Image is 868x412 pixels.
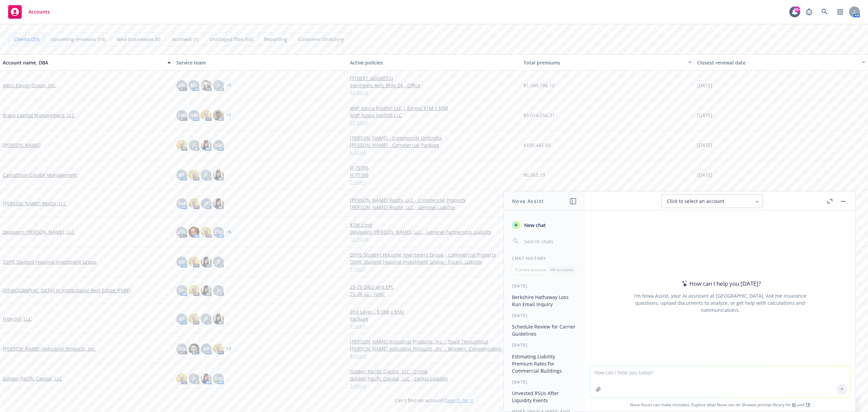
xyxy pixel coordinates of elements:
div: I'm Nova Assist, your AI assistant at [GEOGRAPHIC_DATA]. Ask me insurance questions, upload docum... [625,292,815,314]
a: Search for it [445,397,473,404]
button: Berkshire Hathaway Loss Run Email Inquiry [509,292,579,310]
a: 23 more [350,119,518,126]
a: [PERSON_NAME] Realty, LLC [3,200,66,207]
a: 25-26 GL - NIAC [350,291,518,298]
span: Click to select an account [667,198,724,205]
button: Service team [174,54,347,71]
div: [DATE] [504,342,585,348]
button: Click to select an account [661,194,763,208]
span: Can't find an account? [395,397,473,404]
a: Southgate Apts Bldg 24 - Office [350,82,518,89]
img: photo [213,314,224,324]
div: 99+ [794,6,800,13]
a: + 1 [226,83,231,88]
span: JF [204,200,208,207]
a: 8 more [350,352,518,359]
img: photo [213,198,224,209]
span: JF [217,287,220,294]
span: RP [203,345,209,352]
span: JF [204,171,208,179]
button: Closest renewal date [694,54,868,71]
a: + 2 [226,347,231,351]
a: Dealpoint [PERSON_NAME], LLC - General Partnership Liability [350,228,518,236]
a: DSHS Student Housing Investment Group [3,258,97,265]
a: Switch app [833,5,847,19]
p: Current account [515,267,546,273]
a: BI [792,402,796,408]
a: [PERSON_NAME] Realty, LLC - General Liability [350,204,518,211]
span: Upcoming renewals (14) [51,36,105,43]
img: photo [213,343,224,354]
span: RM [190,82,198,89]
a: 3 more [350,382,518,389]
span: [DATE] [697,82,712,89]
a: Altus Equity Group, Inc. [3,82,56,89]
span: RM [178,200,185,207]
span: New chat [523,222,546,229]
a: Golden Pacific Capital, LLC [3,375,62,382]
img: photo [201,373,212,384]
span: $6,565.19 [524,171,545,179]
a: MVP Azusa Foothill LLC [350,112,518,119]
span: RP [179,315,185,322]
span: $1,349,786.12 [524,82,555,89]
span: RM [215,142,222,149]
span: RP [179,258,185,265]
span: Customer Directory [298,36,344,43]
a: 3 more [350,179,518,186]
span: RM [215,375,222,382]
a: 43 more [350,89,518,96]
img: photo [176,373,187,384]
span: [DATE] [697,142,712,149]
span: $108,442.00 [524,142,551,149]
span: Accounts [28,9,50,15]
a: [PERSON_NAME] Industrial Products, Inc. [3,345,96,352]
div: [DATE] [504,283,585,289]
div: [DATE] [504,379,585,385]
span: [DATE] [697,171,712,179]
div: Total premiums [524,59,684,66]
button: Total premiums [521,54,694,71]
span: RM [190,112,198,119]
img: photo [201,80,212,91]
span: JF [204,315,208,322]
a: [STREET_ADDRESS] [350,75,518,82]
a: Brasa Capital Management, LLC [3,112,75,119]
button: New chat [509,219,579,231]
a: + 5 [226,230,231,234]
a: 25-26 D&O and EPL [350,283,518,291]
span: $3,014,056.31 [524,112,555,119]
img: photo [213,110,224,121]
img: photo [189,170,199,181]
a: 1 more [350,265,518,273]
img: photo [213,170,224,181]
img: photo [201,257,212,267]
span: Clients (23) [14,36,39,43]
div: Closest renewal date [697,59,858,66]
span: JF [192,375,196,382]
span: RP [179,287,185,294]
span: JF [192,142,196,149]
img: photo [201,140,212,151]
button: Estimating Liability Premium Rates for Commercial Buildings [509,351,579,376]
span: Nova Assist can make mistakes. Explore what Nova can do: Browse prompt library for and [588,398,853,412]
img: photo [189,227,199,238]
a: 9 more [350,322,518,330]
span: JF [217,82,220,89]
span: CW [178,228,185,236]
a: DSHS Student Housing Investment Group - Excess Liability [350,258,518,265]
a: Carpathian Capital Management [3,171,77,179]
img: photo [201,227,212,238]
a: [PERSON_NAME] [3,142,41,149]
a: DSHS Student Housing Investment Group - Commercial Property [350,251,518,258]
a: 10 more [350,236,518,243]
span: Reporting [264,36,287,43]
span: Untriaged files (60) [210,36,253,43]
button: Unvested RSUs After Liquidity Events [509,388,579,406]
a: [DEMOGRAPHIC_DATA] in Institutional Real Estate (FIIRE) [3,287,131,294]
a: [PERSON_NAME] Industrial Products, Inc. - Workers' Compensation [350,345,518,352]
span: JF [217,258,220,265]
